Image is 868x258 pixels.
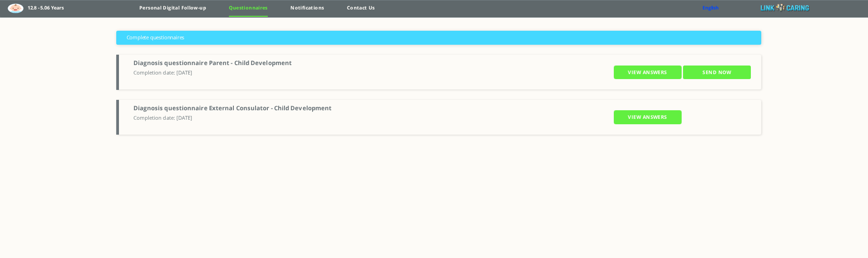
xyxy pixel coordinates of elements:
img: childBoyIcon.png [8,4,24,14]
a: English [702,5,719,11]
label: 12.8 - 5.06 Years [28,3,78,13]
a: Notifications [290,5,324,16]
img: linkCaringLogo_03.png [746,4,824,12]
a: Contact Us [347,5,375,16]
a: Questionnaires [229,5,267,16]
a: Personal Digital Follow-up [139,5,206,16]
